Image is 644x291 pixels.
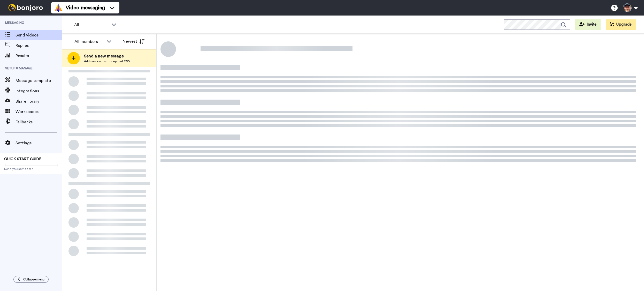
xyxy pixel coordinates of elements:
[6,4,45,11] img: bj-logo-header-white.svg
[74,39,104,45] div: All members
[606,19,636,30] button: Upgrade
[4,157,41,161] span: QUICK START GUIDE
[16,32,62,38] span: Send videos
[4,167,58,171] span: Send yourself a test
[74,22,109,28] span: All
[575,19,601,30] button: Invite
[16,119,62,125] span: Fallbacks
[84,59,130,63] span: Add new contact or upload CSV
[119,36,148,47] button: Newest
[16,109,62,115] span: Workspaces
[66,4,105,11] span: Video messaging
[84,53,130,59] span: Send a new message
[16,53,62,59] span: Results
[16,42,62,49] span: Replies
[16,140,62,146] span: Settings
[13,276,49,283] button: Collapse menu
[16,78,62,84] span: Message template
[16,88,62,94] span: Integrations
[23,277,44,281] span: Collapse menu
[16,98,62,105] span: Share library
[54,4,63,12] img: vm-color.svg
